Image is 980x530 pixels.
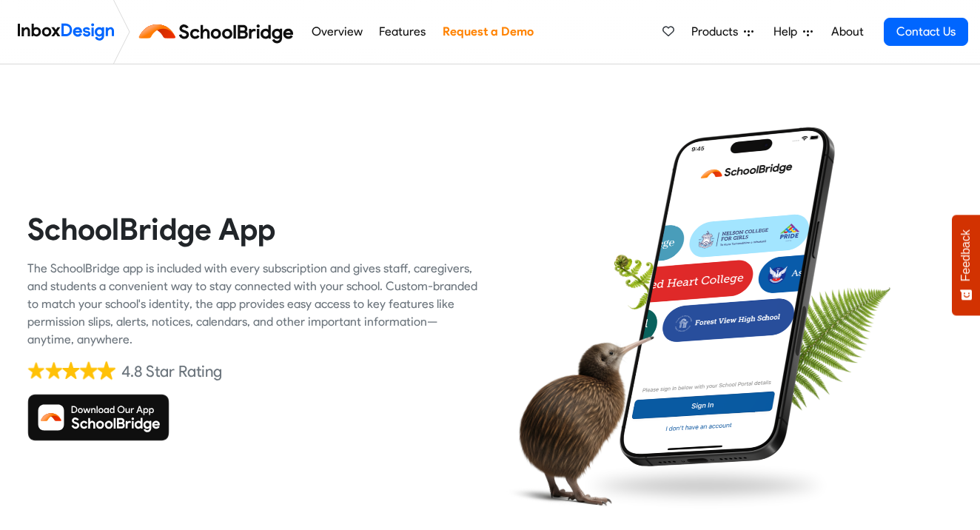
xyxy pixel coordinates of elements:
div: The SchoolBridge app is included with every subscription and gives staff, caregivers, and student... [27,260,479,349]
span: Products [691,23,744,41]
span: Help [773,23,803,41]
img: schoolbridge logo [136,14,303,50]
img: shadow.png [577,458,833,513]
a: Overview [307,17,366,47]
a: Products [685,17,759,47]
a: About [827,17,867,47]
img: kiwi_bird.png [501,322,654,518]
a: Contact Us [884,18,968,46]
button: Feedback - Show survey [952,215,980,315]
img: Download SchoolBridge App [27,394,170,441]
img: phone.png [608,126,846,468]
div: 4.8 Star Rating [121,360,222,383]
a: Features [375,17,430,47]
a: Help [768,17,819,47]
span: Feedback [959,229,973,281]
heading: SchoolBridge App [27,210,479,248]
a: Request a Demo [438,17,537,47]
